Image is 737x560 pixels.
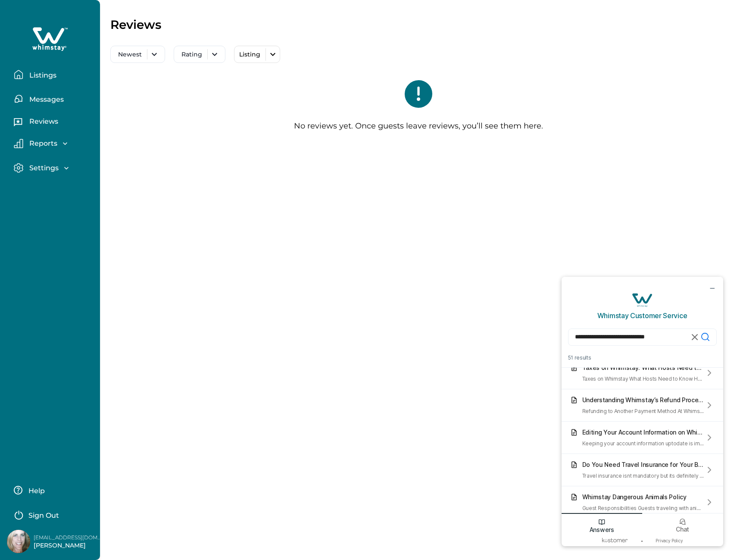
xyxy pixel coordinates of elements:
p: Listing [237,51,260,58]
button: Sign Out [14,506,90,523]
p: Sign Out [28,511,59,520]
p: Reports [27,139,57,148]
p: Help [26,487,45,495]
p: Settings [27,164,59,172]
button: Help [14,482,90,499]
button: Listings [14,66,93,83]
button: Settings [14,163,93,173]
button: Reviews [14,114,93,131]
button: Messages [14,90,93,107]
iframe: Kustomer Widget Iframe [556,271,728,551]
button: Reports [14,139,93,148]
img: Whimstay Host [7,530,30,553]
button: Newest [110,46,165,63]
p: Reviews [110,17,161,32]
p: [PERSON_NAME] [34,541,103,550]
p: [EMAIL_ADDRESS][DOMAIN_NAME] [34,533,103,542]
p: Messages [27,95,64,104]
p: No reviews yet. Once guests leave reviews, you’ll see them here. [294,122,543,131]
button: Rating [174,46,225,63]
button: Listing [234,46,280,63]
p: Listings [27,71,56,80]
p: Reviews [27,117,58,126]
